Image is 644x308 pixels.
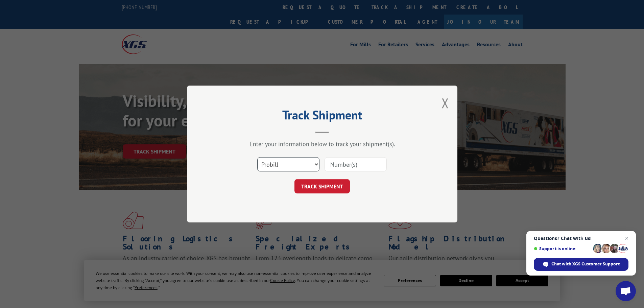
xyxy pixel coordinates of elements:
[294,179,350,193] button: TRACK SHIPMENT
[221,140,424,148] div: Enter your information below to track your shipment(s).
[534,258,628,271] span: Chat with XGS Customer Support
[442,94,449,112] button: Close modal
[551,261,620,267] span: Chat with XGS Customer Support
[325,157,387,171] input: Number(s)
[534,236,628,241] span: Questions? Chat with us!
[616,281,636,301] a: Open chat
[534,246,591,251] span: Support is online
[221,110,424,123] h2: Track Shipment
